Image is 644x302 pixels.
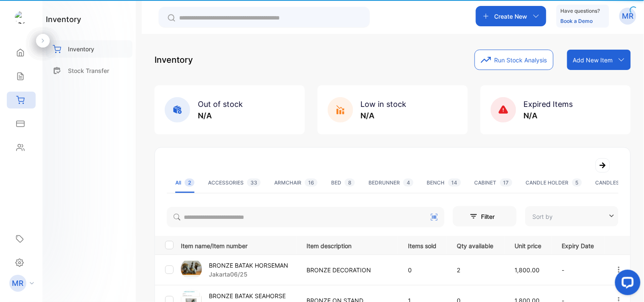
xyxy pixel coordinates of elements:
p: N/A [198,110,243,121]
div: BEDRUNNER [368,179,413,187]
p: BRONZE DECORATION [307,266,391,274]
p: 2 [457,266,498,274]
div: BED [331,179,355,187]
a: Book a Demo [561,18,593,24]
h1: inventory [46,14,81,25]
p: Jakarta06/25 [209,270,288,279]
span: Out of stock [198,100,243,109]
p: Items sold [408,240,439,250]
iframe: LiveChat chat widget [608,266,644,302]
p: Item description [307,240,391,250]
span: 33 [247,179,261,187]
p: Unit price [515,240,545,250]
button: MR [619,6,636,26]
p: Sort by [533,212,553,221]
span: 17 [500,179,512,187]
p: N/A [524,110,573,121]
button: Run Stock Analysis [475,50,554,70]
p: Item name/Item number [181,240,296,250]
p: BRONZE BATAK HORSEMAN [209,261,288,270]
span: 4 [403,179,413,187]
button: Sort by [525,206,619,226]
img: item [181,258,202,280]
span: Expired Items [524,100,573,109]
p: MR [622,11,634,22]
p: - [562,266,598,274]
p: Stock Transfer [68,66,109,75]
div: All [175,179,194,187]
button: Create New [476,6,546,26]
span: 8 [345,179,355,187]
p: BRONZE BATAK SEAHORSE [209,291,286,300]
p: Inventory [155,53,193,66]
p: N/A [361,110,407,121]
p: 0 [408,266,439,274]
div: CANDLES [596,179,636,187]
p: Qty available [457,240,498,250]
p: Expiry Date [562,240,598,250]
div: CABINET [475,179,512,187]
span: Low in stock [361,100,407,109]
span: 16 [305,179,318,187]
a: Stock Transfer [46,62,132,79]
div: ARMCHAIR [274,179,318,187]
span: 5 [572,179,582,187]
img: logo [15,11,28,24]
span: 1,800.00 [515,266,540,274]
div: CANDLE HOLDER [526,179,582,187]
p: MR [12,278,24,289]
p: Inventory [68,45,94,53]
span: 14 [448,179,461,187]
p: Create New [495,12,528,21]
div: BENCH [427,179,461,187]
p: Have questions? [561,7,600,15]
div: ACCESSORIES [208,179,261,187]
span: 2 [185,179,194,187]
p: Add New Item [573,56,613,64]
a: Inventory [46,40,132,58]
